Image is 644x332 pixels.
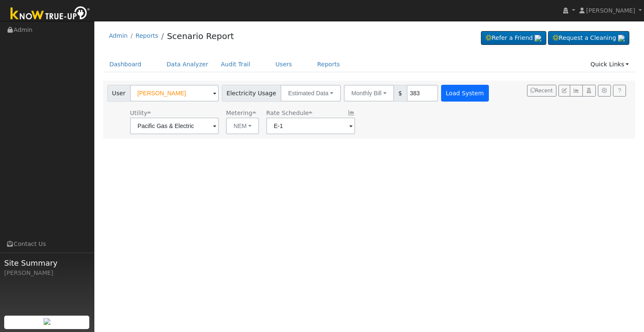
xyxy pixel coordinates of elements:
div: Metering [226,109,259,118]
a: Reports [135,32,158,39]
button: Multi-Series Graph [570,85,583,97]
img: Know True-Up [6,5,94,24]
a: Help Link [613,85,626,97]
span: [PERSON_NAME] [586,7,635,14]
div: Utility [130,109,219,118]
button: Edit User [558,85,570,97]
button: Estimated Data [280,85,341,102]
a: Users [269,57,299,72]
a: Request a Cleaning [548,31,629,45]
a: Quick Links [584,57,635,72]
span: User [107,85,130,102]
span: $ [394,85,407,102]
span: Site Summary [4,257,90,269]
a: Audit Trail [215,57,257,72]
button: Settings [598,85,611,97]
input: Select a Rate Schedule [266,118,355,134]
span: Electricity Usage [222,85,281,102]
button: NEM [226,118,259,134]
a: Scenario Report [167,31,234,41]
a: Dashboard [103,57,148,72]
a: Data Analyzer [160,57,215,72]
a: Refer a Friend [481,31,546,45]
img: retrieve [618,35,625,42]
button: Load System [441,85,489,102]
img: retrieve [44,318,50,325]
input: Select a Utility [130,118,219,134]
button: Monthly Bill [344,85,394,102]
span: Alias: None [266,110,312,116]
img: retrieve [535,35,541,42]
button: Recent [527,85,556,97]
input: Select a User [130,85,219,102]
button: Login As [582,85,595,97]
div: [PERSON_NAME] [4,269,90,277]
a: Admin [109,32,128,39]
a: Reports [311,57,346,72]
